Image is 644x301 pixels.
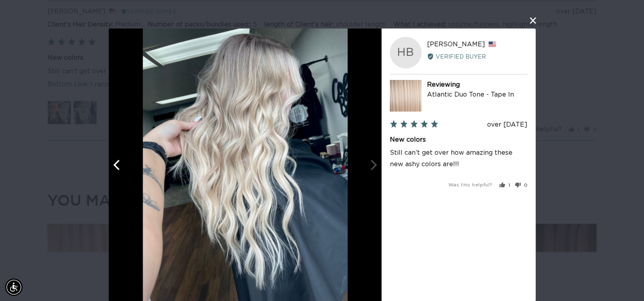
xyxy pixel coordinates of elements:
[390,135,527,144] h2: New colors
[528,16,538,25] button: close this modal window
[488,41,496,47] span: United States
[487,121,527,128] span: over [DATE]
[512,182,527,188] button: No
[427,80,527,90] div: Reviewing
[109,156,126,174] button: Previous
[427,41,485,47] span: [PERSON_NAME]
[390,80,421,112] img: Atlantic Duo Tone - Tape In
[427,53,527,61] div: Verified Buyer
[427,91,514,98] a: Atlantic Duo Tone - Tape In
[390,147,527,170] p: Still can’t get over how amazing these new ashy colors are!!!
[390,37,421,68] div: HB
[499,182,510,188] button: Yes
[448,182,492,187] span: Was this helpful?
